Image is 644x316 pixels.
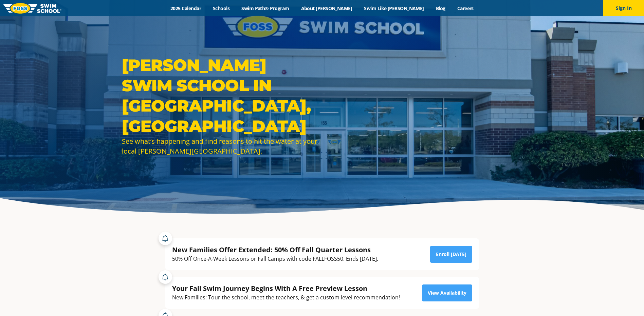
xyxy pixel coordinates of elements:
div: See what’s happening and find reasons to hit the water at your local [PERSON_NAME][GEOGRAPHIC_DATA]. [122,136,319,156]
div: Your Fall Swim Journey Begins With A Free Preview Lesson [172,284,400,293]
div: 50% Off Once-A-Week Lessons or Fall Camps with code FALLFOSS50. Ends [DATE]. [172,254,378,263]
a: Blog [430,5,451,12]
a: About [PERSON_NAME] [295,5,358,12]
a: Schools [207,5,236,12]
h1: [PERSON_NAME] Swim School in [GEOGRAPHIC_DATA], [GEOGRAPHIC_DATA] [122,55,319,136]
div: New Families Offer Extended: 50% Off Fall Quarter Lessons [172,245,378,254]
a: View Availability [422,284,472,301]
a: 2025 Calendar [165,5,207,12]
img: FOSS Swim School Logo [3,3,61,14]
a: Swim Path® Program [236,5,295,12]
a: Swim Like [PERSON_NAME] [358,5,430,12]
div: New Families: Tour the school, meet the teachers, & get a custom level recommendation! [172,293,400,302]
a: Careers [451,5,479,12]
a: Enroll [DATE] [430,246,472,263]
